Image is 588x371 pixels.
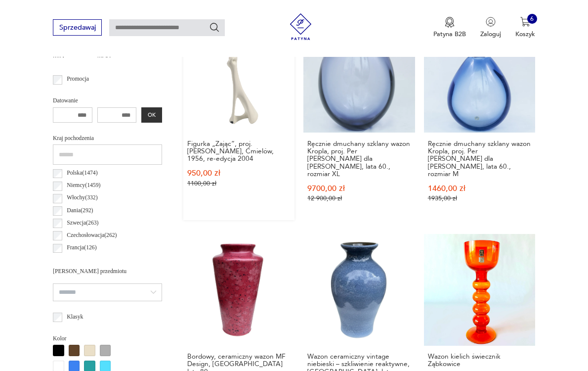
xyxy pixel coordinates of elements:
button: Zaloguj [480,17,501,39]
p: Francja ( 126 ) [67,243,96,253]
button: Sprzedawaj [53,19,102,36]
p: Klasyk [67,312,83,322]
p: Kolor [53,334,162,344]
a: Sprzedawaj [53,25,102,31]
h3: Wazon kielich świecznik Ząbkowice [428,353,531,368]
img: Ikonka użytkownika [486,17,496,27]
h3: Figurka „Zając”, proj. [PERSON_NAME], Ćmielów, 1956, re-edycja 2004 [187,140,291,163]
p: 9700,00 zł [307,185,411,192]
p: Promocja [67,74,89,84]
p: [PERSON_NAME] przedmiotu [53,267,162,277]
p: 1460,00 zł [428,185,531,192]
h3: Ręcznie dmuchany szklany wazon Kropla, proj. Per [PERSON_NAME] dla [PERSON_NAME], lata 60., rozmi... [307,140,411,178]
p: Dania ( 292 ) [67,206,93,216]
p: Polska ( 1474 ) [67,168,97,178]
p: [GEOGRAPHIC_DATA] ( 99 ) [67,255,135,265]
p: 12 900,00 zł [307,195,411,202]
p: Koszyk [515,30,535,39]
img: Patyna - sklep z meblami i dekoracjami vintage [284,13,317,40]
p: 1100,00 zł [187,180,291,187]
button: OK [141,107,162,123]
p: Patyna B2B [433,30,466,39]
div: 6 [527,14,537,24]
a: Ikona medaluPatyna B2B [433,17,466,39]
img: Ikona koszyka [520,17,530,27]
button: Szukaj [209,22,220,33]
h3: Ręcznie dmuchany szklany wazon Kropla, proj. Per [PERSON_NAME] dla [PERSON_NAME], lata 60., rozmi... [428,140,531,178]
p: Szwecja ( 263 ) [67,218,98,228]
p: Niemcy ( 1459 ) [67,181,100,190]
p: Zaloguj [480,30,501,39]
button: Patyna B2B [433,17,466,39]
a: SaleKlasykRęcznie dmuchany szklany wazon Kropla, proj. Per Lütken dla Holmegaard, lata 60., rozmi... [424,21,535,220]
p: Włochy ( 332 ) [67,193,97,203]
p: Czechosłowacja ( 262 ) [67,231,117,240]
button: 6Koszyk [515,17,535,39]
p: Datowanie [53,96,162,106]
p: 950,00 zł [187,170,291,177]
p: 1935,00 zł [428,195,531,202]
a: SaleKlasykRęcznie dmuchany szklany wazon Kropla, proj. Per Lütken dla Holmegaard, lata 60., rozmi... [303,21,415,220]
p: Kraj pochodzenia [53,134,162,143]
a: SaleKlasykFigurka „Zając”, proj. Mieczysław Naruszewicz, Ćmielów, 1956, re-edycja 2004Figurka „Za... [183,21,294,220]
img: Ikona medalu [445,17,455,28]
